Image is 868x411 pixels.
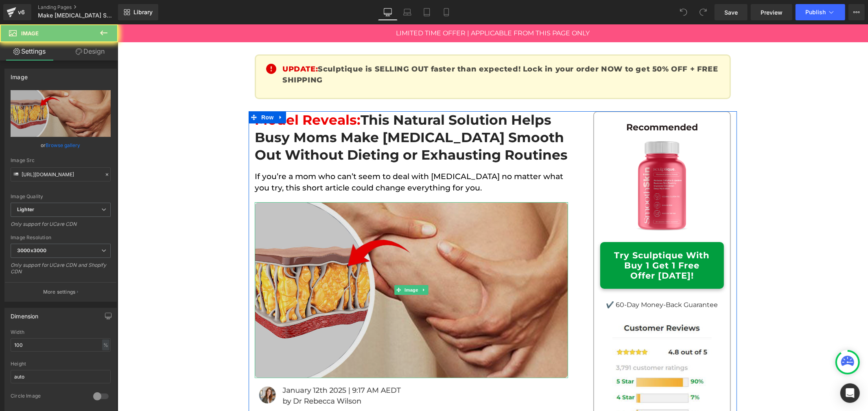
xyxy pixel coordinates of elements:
span: UPDATE: [165,40,200,49]
div: Width [11,329,111,335]
button: More [848,4,865,20]
p: More settings [43,288,76,296]
a: Preview [751,4,792,20]
input: auto [11,338,111,352]
div: or [11,141,111,149]
span: Save [724,8,738,17]
p: LIMITED TIME OFFER | APPLICABLE FROM THIS PAGE ONLY [137,4,613,14]
p: Sculptique is SELLING OUT faster than expected! Lock in your order NOW to get 50% OFF + FREE SHIP... [165,39,606,61]
a: Mobile [437,4,456,20]
h1: This Natural Solution Helps Busy Moms Make [MEDICAL_DATA] Smooth Out Without Dieting or Exhaustin... [137,87,450,139]
a: Expand / Collapse [158,87,168,99]
a: Landing Pages [38,4,131,11]
div: v6 [16,7,26,17]
div: Circle Image [11,393,85,401]
div: Height [11,361,111,367]
input: Link [11,167,111,182]
a: Design [61,42,120,61]
div: Open Intercom Messenger [840,383,860,403]
button: Redo [695,4,711,20]
a: v6 [3,4,31,20]
div: Dimension [11,308,39,320]
span: If you’re a mom who can’t seem to deal with [MEDICAL_DATA] no matter what you try, this short art... [137,147,446,169]
b: 3000x3000 [17,247,46,253]
span: Recommended [509,97,580,108]
a: Desktop [378,4,398,20]
input: auto [11,370,111,383]
span: Make [MEDICAL_DATA] Smooth | New Offer [38,12,116,19]
span: Row [142,87,158,99]
span: Image [21,30,39,37]
button: More settings [5,282,116,301]
span: Image [285,261,302,270]
a: Laptop [398,4,417,20]
button: Publish [796,4,845,20]
div: Only support for UCare CDN [11,221,111,233]
a: Browse gallery [46,138,81,152]
div: Image Quality [11,194,111,199]
span: Library [133,9,153,16]
a: Tablet [417,4,437,20]
div: Image Src [11,158,111,163]
span: Model Reveals: [137,87,243,104]
b: Lighter [17,206,34,212]
button: Undo [676,4,692,20]
span: Preview [761,8,783,17]
div: Image [11,69,28,80]
a: Expand / Collapse [302,261,311,270]
div: Image Resolution [11,235,111,240]
span: Publish [805,9,826,15]
p: ✔️ 60-Day Money-Back Guarantee [483,276,606,286]
div: % [102,340,109,350]
a: New Library [118,4,158,20]
div: Only support for UCare CDN and Shopify CDN [11,262,111,280]
a: Try Sculptique With Buy 1 Get 1 Free Offer [DATE]! [483,218,606,265]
